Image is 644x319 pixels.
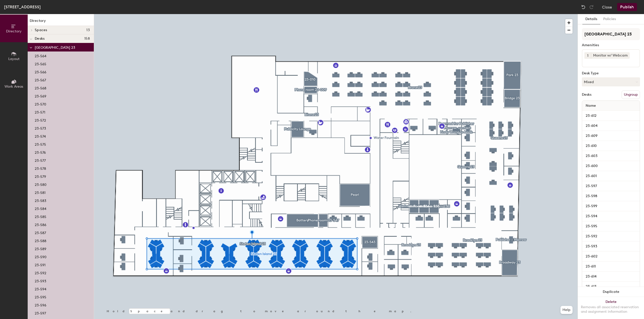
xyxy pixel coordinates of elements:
[560,306,573,314] button: Help
[583,203,639,210] input: Unnamed desk
[35,173,46,179] p: 23-579
[583,243,639,250] input: Unnamed desk
[583,263,639,270] input: Unnamed desk
[35,278,46,283] p: 23-593
[35,45,75,50] span: [GEOGRAPHIC_DATA] 23
[583,273,639,280] input: Unnamed desk
[35,101,46,107] p: 23-570
[583,283,639,290] input: Unnamed desk
[582,93,591,97] div: Desks
[84,37,90,41] span: 158
[583,152,639,159] input: Unnamed desk
[5,84,23,89] span: Work Areas
[35,302,46,307] p: 23-596
[583,253,639,260] input: Unnamed desk
[600,14,619,24] button: Policies
[28,18,94,26] h1: Directory
[35,77,46,82] p: 23-567
[35,229,46,235] p: 23-587
[35,93,46,98] p: 23-569
[583,173,639,180] input: Unnamed desk
[583,101,598,110] span: Name
[35,270,46,275] p: 23-592
[35,52,46,58] p: 23-564
[583,233,639,240] input: Unnamed desk
[35,61,46,66] p: 23-565
[35,310,46,315] p: 23-597
[35,69,46,74] p: 23-566
[583,223,639,230] input: Unnamed desk
[589,5,594,10] img: Redo
[35,221,46,227] p: 23-586
[591,52,630,59] div: Monitor w/ Webcam
[35,261,46,267] p: 23-591
[4,4,41,10] div: [STREET_ADDRESS]
[35,28,47,32] span: Spaces
[35,85,46,90] p: 23-568
[583,112,639,119] input: Unnamed desk
[35,189,46,195] p: 23-581
[583,142,639,149] input: Unnamed desk
[35,133,46,139] p: 23-574
[35,253,47,259] p: 23-590
[583,122,639,129] input: Unnamed desk
[578,297,644,319] button: DeleteRemoves all associated reservation and assignment information
[581,5,586,10] img: Undo
[8,57,20,61] span: Layout
[587,53,588,58] span: 1
[582,71,640,75] div: Desk Type
[617,3,637,11] button: Publish
[6,29,22,33] span: Directory
[35,141,46,147] p: 23-575
[35,286,46,291] p: 23-594
[583,213,639,220] input: Unnamed desk
[578,287,644,297] button: Duplicate
[584,52,591,59] button: 1
[582,14,600,24] button: Details
[35,149,46,155] p: 23-576
[583,193,639,200] input: Unnamed desk
[35,213,46,219] p: 23-585
[583,163,639,170] input: Unnamed desk
[35,157,46,163] p: 23-577
[581,305,641,314] div: Removes all associated reservation and assignment information
[602,3,612,11] button: Close
[35,205,46,211] p: 23-584
[35,294,46,299] p: 23-595
[622,90,640,99] button: Ungroup
[35,125,46,131] p: 23-573
[35,37,45,41] span: Desks
[583,183,639,190] input: Unnamed desk
[86,28,90,32] span: 13
[35,181,47,187] p: 23-580
[35,165,46,171] p: 23-578
[35,237,46,243] p: 23-588
[35,245,46,251] p: 23-589
[35,197,46,203] p: 23-583
[582,77,640,86] button: Mixed
[35,117,46,123] p: 23-572
[35,109,45,115] p: 23-571
[582,43,640,47] div: Amenities
[583,132,639,139] input: Unnamed desk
